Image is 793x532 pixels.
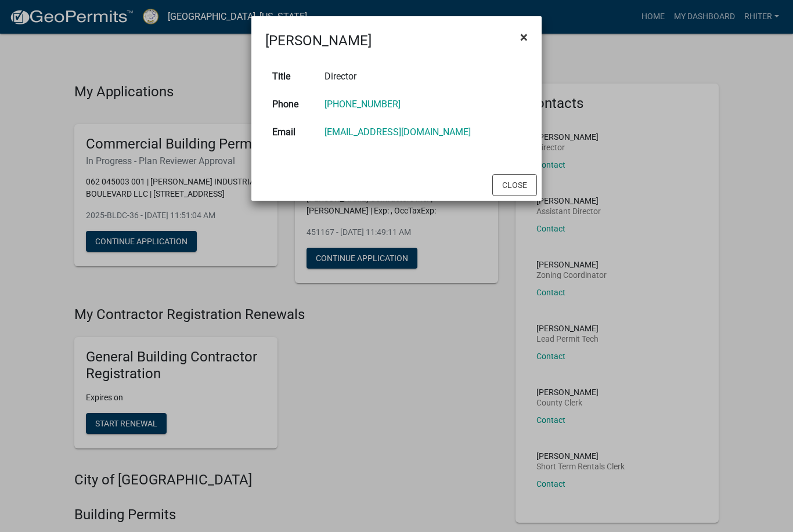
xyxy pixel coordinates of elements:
button: Close [511,21,537,53]
a: [EMAIL_ADDRESS][DOMAIN_NAME] [325,126,471,137]
span: × [520,29,528,45]
th: Title [265,63,318,91]
h4: [PERSON_NAME] [265,30,372,51]
td: Director [318,63,528,91]
a: [PHONE_NUMBER] [325,99,401,110]
button: Close [492,174,537,196]
th: Phone [265,91,318,118]
th: Email [265,118,318,146]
